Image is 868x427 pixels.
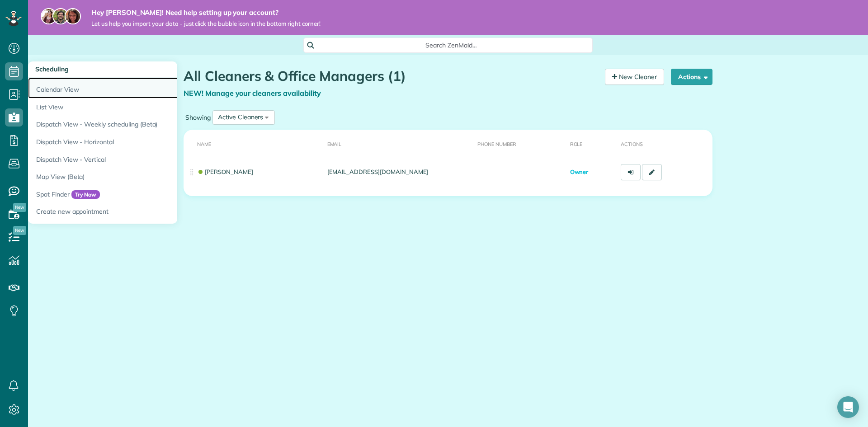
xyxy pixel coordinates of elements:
[837,396,859,418] div: Open Intercom Messenger
[184,69,598,84] h1: All Cleaners & Office Managers (1)
[184,130,324,157] th: Name
[13,203,26,212] span: New
[91,8,321,17] strong: Hey [PERSON_NAME]! Need help setting up your account?
[28,203,254,224] a: Create new appointment
[28,168,254,186] a: Map View (Beta)
[605,69,664,85] a: New Cleaner
[13,226,26,235] span: New
[566,130,618,157] th: Role
[184,113,212,122] label: Showing
[71,190,100,199] span: Try Now
[35,65,69,73] span: Scheduling
[324,157,474,187] td: [EMAIL_ADDRESS][DOMAIN_NAME]
[474,130,566,157] th: Phone number
[28,186,254,203] a: Spot FinderTry Now
[184,89,321,98] a: NEW! Manage your cleaners availability
[28,133,254,151] a: Dispatch View - Horizontal
[28,78,254,99] a: Calendar View
[197,168,253,175] a: [PERSON_NAME]
[671,69,712,85] button: Actions
[28,151,254,169] a: Dispatch View - Vertical
[52,8,69,24] img: jorge-587dff0eeaa6aab1f244e6dc62b8924c3b6ad411094392a53c71c6c4a576187d.jpg
[41,8,57,24] img: maria-72a9807cf96188c08ef61303f053569d2e2a8a1cde33d635c8a3ac13582a053d.jpg
[617,130,712,157] th: Actions
[28,116,254,133] a: Dispatch View - Weekly scheduling (Beta)
[28,99,254,116] a: List View
[570,168,589,175] span: Owner
[324,130,474,157] th: Email
[65,8,81,24] img: michelle-19f622bdf1676172e81f8f8fba1fb50e276960ebfe0243fe18214015130c80e4.jpg
[218,113,263,122] div: Active Cleaners
[91,20,321,28] span: Let us help you import your data - just click the bubble icon in the bottom right corner!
